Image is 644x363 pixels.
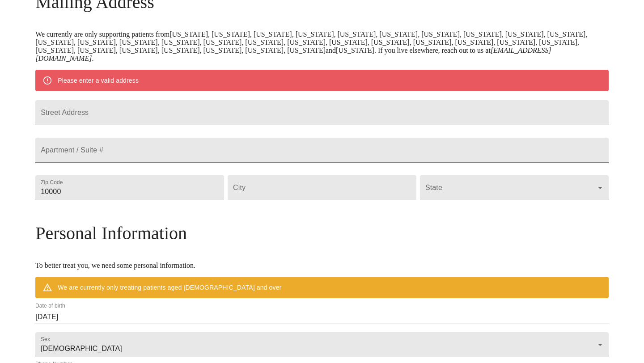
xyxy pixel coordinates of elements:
[35,332,609,357] div: [DEMOGRAPHIC_DATA]
[35,262,609,270] p: To better treat you, we need some personal information.
[58,72,139,89] div: Please enter a valid address
[58,279,281,295] div: We are currently only treating patients aged [DEMOGRAPHIC_DATA] and over
[35,46,551,62] em: [EMAIL_ADDRESS][DOMAIN_NAME]
[35,30,609,63] p: We currently are only supporting patients from [US_STATE], [US_STATE], [US_STATE], [US_STATE], [U...
[35,304,65,309] label: Date of birth
[420,175,609,200] div: ​
[35,223,609,244] h3: Personal Information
